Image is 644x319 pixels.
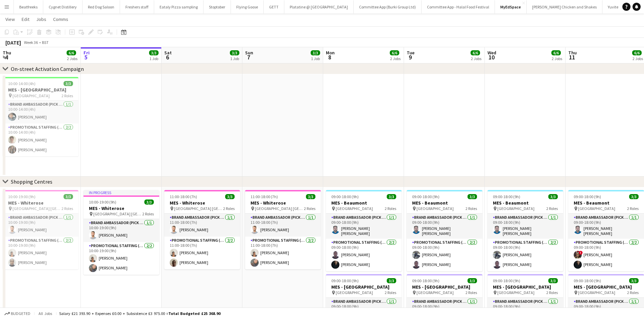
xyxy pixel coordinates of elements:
[37,311,53,316] span: All jobs
[64,194,73,199] span: 3/3
[120,0,154,14] button: Freshers staff
[311,50,320,55] span: 3/3
[3,237,78,269] app-card-role: Promotional Staffing (Brand Ambassadors)2/210:00-19:00 (9h)[PERSON_NAME][PERSON_NAME]
[487,214,563,239] app-card-role: Brand Ambassador (Pick up)1/109:00-18:00 (9h)[PERSON_NAME] [PERSON_NAME]
[164,190,240,269] app-job-card: 11:00-18:00 (7h)3/3MES - Whiterose [GEOGRAPHIC_DATA] [GEOGRAPHIC_DATA]2 RolesBrand Ambassador (Pi...
[578,290,615,295] span: [GEOGRAPHIC_DATA]
[466,206,477,211] span: 2 Roles
[82,0,120,14] button: Red Dog Saloon
[3,77,78,156] div: 10:00-14:00 (4h)3/3MES - [GEOGRAPHIC_DATA] [GEOGRAPHIC_DATA]2 RolesBrand Ambassador (Pick up)1/11...
[231,0,264,14] button: Flying Goose
[326,284,402,290] h3: MES - [GEOGRAPHIC_DATA]
[385,290,396,295] span: 2 Roles
[84,190,159,195] div: In progress
[629,278,639,283] span: 3/3
[8,194,35,199] span: 10:00-19:00 (9h)
[407,239,482,271] app-card-role: Promotional Staffing (Brand Ambassadors)2/209:00-18:00 (9h)[PERSON_NAME][PERSON_NAME]
[311,56,320,61] div: 1 Job
[3,200,78,206] h3: MES - Whiterose
[406,53,414,61] span: 9
[487,284,563,290] h3: MES - [GEOGRAPHIC_DATA]
[552,56,562,61] div: 2 Jobs
[407,50,414,56] span: Tue
[22,40,39,45] span: Week 36
[493,194,520,199] span: 09:00-18:00 (9h)
[407,284,482,290] h3: MES - [GEOGRAPHIC_DATA]
[568,190,644,271] div: 09:00-18:00 (9h)3/3MES - Beaumont [GEOGRAPHIC_DATA]2 RolesBrand Ambassador (Pick up)1/109:00-18:0...
[325,53,335,61] span: 8
[163,53,172,61] span: 6
[568,284,644,290] h3: MES - [GEOGRAPHIC_DATA]
[466,290,477,295] span: 2 Roles
[50,15,71,24] a: Comms
[5,39,21,46] div: [DATE]
[149,50,159,55] span: 3/3
[84,190,159,275] div: In progress10:00-19:00 (9h)3/3MES - Whiterose [GEOGRAPHIC_DATA] [GEOGRAPHIC_DATA]2 RolesBrand Amb...
[230,50,239,55] span: 3/3
[8,81,35,86] span: 10:00-14:00 (4h)
[385,206,396,211] span: 2 Roles
[3,310,31,317] button: Budgeted
[407,190,482,271] app-job-card: 09:00-18:00 (9h)3/3MES - Beaumont [GEOGRAPHIC_DATA]2 RolesBrand Ambassador (Pick up)1/109:00-18:0...
[13,206,62,211] span: [GEOGRAPHIC_DATA] [GEOGRAPHIC_DATA]
[84,205,159,211] h3: MES - Whiterose
[578,206,615,211] span: [GEOGRAPHIC_DATA]
[62,93,73,98] span: 2 Roles
[59,311,220,316] div: Salary £21 393.90 + Expenses £0.00 + Subsistence £3 975.00 =
[471,56,481,61] div: 2 Jobs
[567,53,577,61] span: 11
[331,194,359,199] span: 09:00-18:00 (9h)
[497,290,534,295] span: [GEOGRAPHIC_DATA]
[144,200,154,205] span: 3/3
[568,214,644,239] app-card-role: Brand Ambassador (Pick up)1/109:00-18:00 (9h)[PERSON_NAME] [PERSON_NAME]
[493,278,520,283] span: 09:00-18:00 (9h)
[326,50,335,56] span: Mon
[245,200,321,206] h3: MES - Whiterose
[407,200,482,206] h3: MES - Beaumont
[548,194,558,199] span: 3/3
[326,214,402,239] app-card-role: Brand Ambassador (Pick up)1/109:00-18:00 (9h)[PERSON_NAME] [PERSON_NAME]
[84,219,159,242] app-card-role: Brand Ambassador (Pick up)1/110:00-19:00 (9h)[PERSON_NAME]
[62,206,73,211] span: 2 Roles
[354,0,422,14] button: Committee App (Burki Group Ltd)
[3,101,78,124] app-card-role: Brand Ambassador (Pick up)1/110:00-14:00 (4h)[PERSON_NAME]
[245,190,321,269] app-job-card: 11:00-18:00 (7h)3/3MES - Whiterose [GEOGRAPHIC_DATA] [GEOGRAPHIC_DATA]2 RolesBrand Ambassador (Pi...
[164,237,240,269] app-card-role: Promotional Staffing (Brand Ambassadors)2/211:00-18:00 (7h)[PERSON_NAME][PERSON_NAME]
[14,0,43,14] button: Beatfreeks
[164,200,240,206] h3: MES - Whiterose
[416,290,454,295] span: [GEOGRAPHIC_DATA]
[3,87,78,93] h3: MES - [GEOGRAPHIC_DATA]
[306,194,315,199] span: 3/3
[255,206,304,211] span: [GEOGRAPHIC_DATA] [GEOGRAPHIC_DATA]
[164,214,240,237] app-card-role: Brand Ambassador (Pick up)1/111:00-18:00 (7h)[PERSON_NAME]
[326,190,402,271] app-job-card: 09:00-18:00 (9h)3/3MES - Beaumont [GEOGRAPHIC_DATA]2 RolesBrand Ambassador (Pick up)1/109:00-18:0...
[19,15,32,24] a: Edit
[245,214,321,237] app-card-role: Brand Ambassador (Pick up)1/111:00-18:00 (7h)[PERSON_NAME]
[336,206,373,211] span: [GEOGRAPHIC_DATA]
[627,290,639,295] span: 2 Roles
[223,206,235,211] span: 2 Roles
[568,50,577,56] span: Thu
[149,56,158,61] div: 1 Job
[154,0,204,14] button: Eataly Pizza sampling
[251,194,278,199] span: 11:00-18:00 (7h)
[487,190,563,271] app-job-card: 09:00-18:00 (9h)3/3MES - Beaumont [GEOGRAPHIC_DATA]2 RolesBrand Ambassador (Pick up)1/109:00-18:0...
[204,0,231,14] button: Stoptober
[527,0,602,14] button: [PERSON_NAME] Chicken and Shakes
[487,239,563,271] app-card-role: Promotional Staffing (Brand Ambassadors)2/209:00-18:00 (9h)[PERSON_NAME][PERSON_NAME]
[64,81,73,86] span: 3/3
[387,194,396,199] span: 3/3
[326,239,402,271] app-card-role: Promotional Staffing (Brand Ambassadors)2/209:00-18:00 (9h)[PERSON_NAME][PERSON_NAME]
[387,278,396,283] span: 3/3
[412,278,439,283] span: 09:00-18:00 (9h)
[2,53,11,61] span: 4
[3,50,11,56] span: Thu
[5,16,15,22] span: View
[627,206,639,211] span: 2 Roles
[407,214,482,239] app-card-role: Brand Ambassador (Pick up)1/109:00-18:00 (9h)[PERSON_NAME] [PERSON_NAME]
[326,200,402,206] h3: MES - Beaumont
[3,190,78,269] div: 10:00-19:00 (9h)3/3MES - Whiterose [GEOGRAPHIC_DATA] [GEOGRAPHIC_DATA]2 RolesBrand Ambassador (Pi...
